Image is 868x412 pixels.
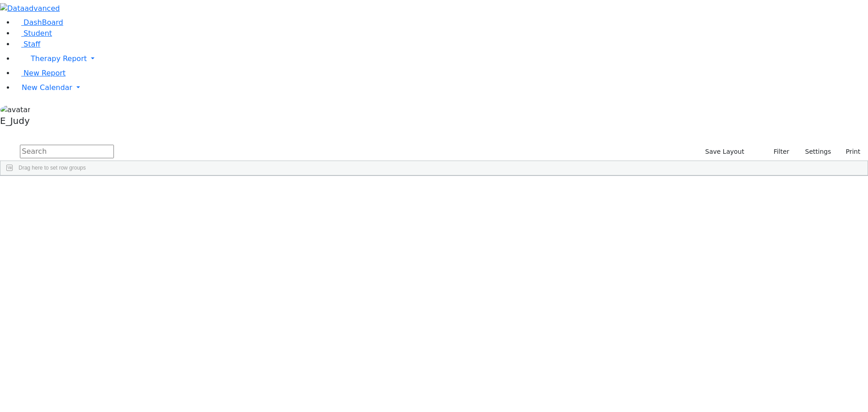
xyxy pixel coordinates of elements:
a: New Report [14,69,66,77]
button: Print [835,145,864,159]
span: DashBoard [24,18,63,27]
a: Therapy Report [14,50,868,68]
span: Therapy Report [31,54,87,63]
span: New Report [24,69,66,77]
span: Drag here to set row groups [19,165,86,171]
span: Student [24,29,52,38]
span: New Calendar [22,83,72,92]
span: Staff [24,40,40,48]
input: Search [20,145,114,158]
a: Student [14,29,52,38]
button: Filter [762,145,793,159]
a: New Calendar [14,79,868,97]
a: Staff [14,40,40,48]
a: DashBoard [14,18,63,27]
button: Save Layout [701,145,748,159]
button: Settings [793,145,835,159]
